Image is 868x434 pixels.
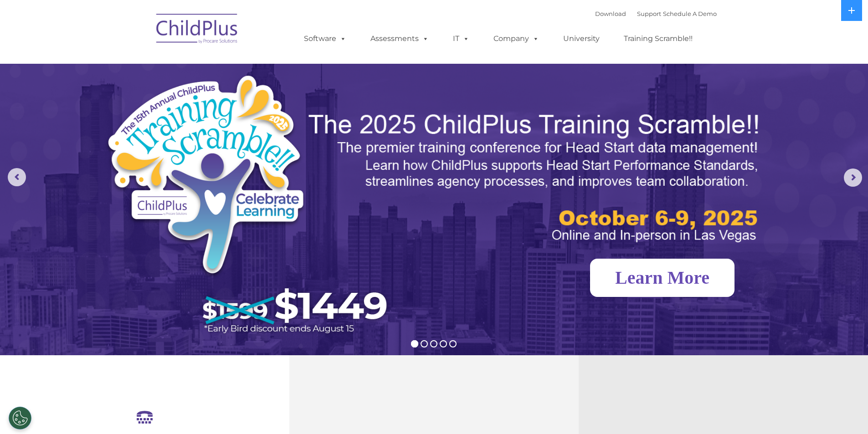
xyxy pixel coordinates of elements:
[9,407,31,429] button: Cookies Settings
[484,30,548,48] a: Company
[663,10,717,17] a: Schedule A Demo
[637,10,661,17] a: Support
[361,30,438,48] a: Assessments
[127,60,154,67] span: Last name
[444,30,478,48] a: IT
[152,7,243,53] img: ChildPlus by Procare Solutions
[127,97,165,104] span: Phone number
[590,259,734,297] a: Learn More
[295,30,355,48] a: Software
[595,10,717,17] font: |
[615,30,702,48] a: Training Scramble!!
[554,30,609,48] a: University
[595,10,626,17] a: Download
